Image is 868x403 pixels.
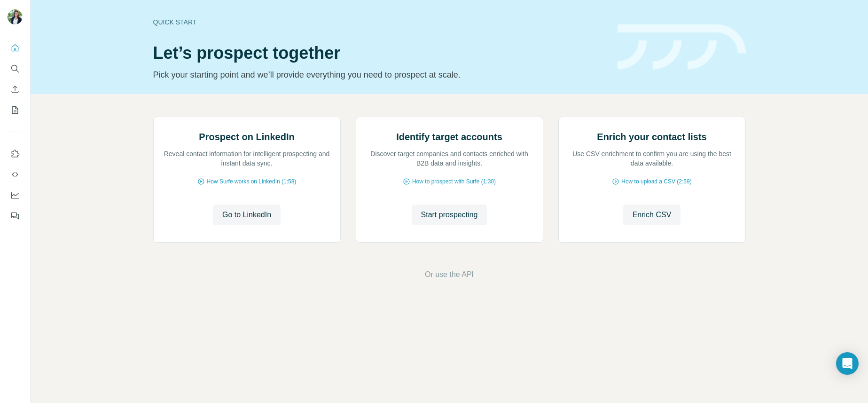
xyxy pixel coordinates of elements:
p: Reveal contact information for intelligent prospecting and instant data sync. [163,149,331,168]
button: Enrich CSV [8,81,23,98]
button: Go to LinkedIn [213,205,281,225]
div: Open Intercom Messenger [836,352,859,375]
button: Use Surfe on LinkedIn [8,145,23,162]
button: Use Surfe API [8,166,23,183]
img: Avatar [8,9,23,24]
button: Or use the API [425,269,474,280]
span: How Surfe works on LinkedIn (1:58) [207,177,297,186]
button: Enrich CSV [623,205,681,225]
button: Feedback [8,207,23,224]
button: Quick start [8,40,23,56]
button: Start prospecting [412,205,487,225]
button: Search [8,60,23,77]
img: banner [618,24,746,70]
button: My lists [8,102,23,119]
h1: Let’s prospect together [153,44,606,63]
div: Quick start [153,17,606,27]
p: Use CSV enrichment to confirm you are using the best data available. [568,149,736,168]
p: Discover target companies and contacts enriched with B2B data and insights. [366,149,533,168]
span: Start prospecting [421,209,478,221]
button: Dashboard [8,187,23,204]
p: Pick your starting point and we’ll provide everything you need to prospect at scale. [153,68,606,81]
span: How to upload a CSV (2:59) [621,177,691,186]
span: How to prospect with Surfe (1:30) [412,177,496,186]
h2: Enrich your contact lists [597,130,706,143]
span: Go to LinkedIn [222,209,271,221]
span: Enrich CSV [633,209,672,221]
h2: Identify target accounts [396,130,502,143]
h2: Prospect on LinkedIn [199,130,294,143]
